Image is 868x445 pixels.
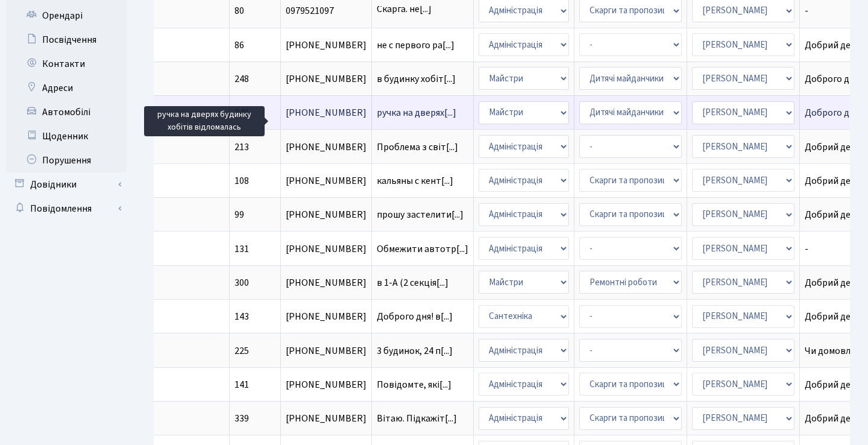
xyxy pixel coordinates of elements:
[377,310,453,323] span: Доброго дня! в[...]
[286,108,366,118] span: [PHONE_NUMBER]
[286,74,366,84] span: [PHONE_NUMBER]
[286,244,366,254] span: [PHONE_NUMBER]
[377,344,453,358] span: 3 будинок, 24 п[...]
[6,28,127,52] a: Посвідчення
[234,140,249,154] span: 213
[234,72,249,86] span: 248
[377,2,432,16] span: Скарга. не[...]
[377,39,454,52] span: не с первого ра[...]
[234,276,249,289] span: 300
[6,4,127,28] a: Орендарі
[6,197,127,221] a: Повідомлення
[6,148,127,172] a: Порушення
[377,72,456,86] span: в будинку хобіт[...]
[286,6,366,16] span: 0979521097
[234,310,249,323] span: 143
[377,242,468,256] span: Обмежити автотр[...]
[234,378,249,391] span: 141
[6,100,127,124] a: Автомобілі
[377,276,448,289] span: в 1-А (2 секція[...]
[144,106,265,136] div: ручка на дверях будинку хобітів відломалась
[286,414,366,423] span: [PHONE_NUMBER]
[377,378,451,391] span: Повідомте, які[...]
[286,346,366,356] span: [PHONE_NUMBER]
[234,4,244,17] span: 80
[6,52,127,76] a: Контакти
[377,208,464,221] span: прошу застелити[...]
[6,172,127,197] a: Довідники
[286,278,366,288] span: [PHONE_NUMBER]
[6,76,127,100] a: Адреси
[234,412,249,425] span: 339
[234,344,249,358] span: 225
[286,312,366,321] span: [PHONE_NUMBER]
[234,39,244,52] span: 86
[377,412,457,425] span: Вітаю. Підкажіт[...]
[234,208,244,221] span: 99
[286,210,366,219] span: [PHONE_NUMBER]
[377,106,456,119] span: ручка на дверях[...]
[6,124,127,148] a: Щоденник
[286,40,366,50] span: [PHONE_NUMBER]
[234,174,249,188] span: 108
[377,140,458,154] span: Проблема з світ[...]
[286,142,366,152] span: [PHONE_NUMBER]
[286,176,366,186] span: [PHONE_NUMBER]
[286,380,366,390] span: [PHONE_NUMBER]
[377,174,453,188] span: кальяны с кент[...]
[234,242,249,256] span: 131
